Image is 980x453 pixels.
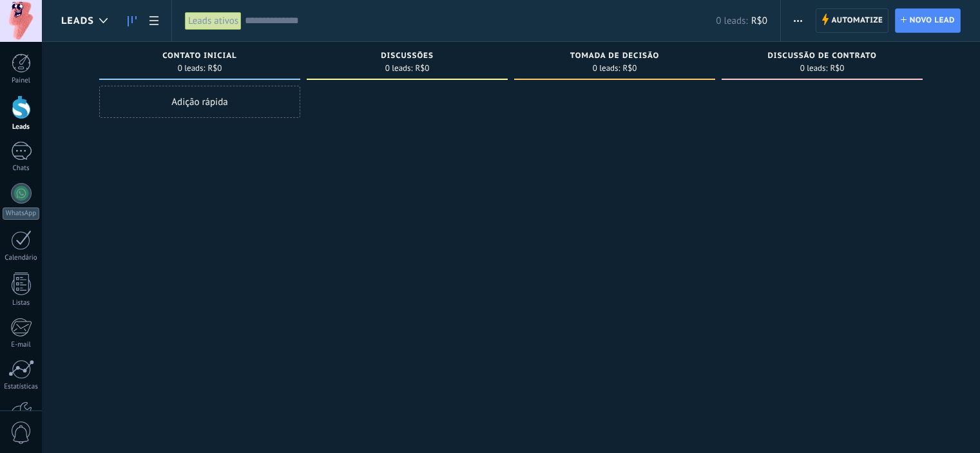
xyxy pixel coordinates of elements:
[622,64,637,72] span: R$0
[716,15,747,27] span: 0 leads:
[185,12,242,30] div: Leads ativos
[415,64,429,72] span: R$0
[3,164,40,173] div: Chats
[800,64,828,72] span: 0 leads:
[3,123,40,131] div: Leads
[3,341,40,349] div: E-mail
[816,8,889,33] a: Automatize
[3,207,39,220] div: WhatsApp
[521,52,709,63] div: Tomada de decisão
[3,77,40,85] div: Painel
[381,52,434,61] span: Discussões
[895,8,961,33] a: Novo lead
[3,299,40,307] div: Listas
[162,52,236,61] span: Contato inicial
[61,15,94,27] span: Leads
[728,52,916,63] div: Discussão de contrato
[570,52,659,61] span: Tomada de decisão
[207,64,222,72] span: R$0
[3,383,40,391] div: Estatísticas
[99,86,300,118] div: Adição rápida
[106,52,294,63] div: Contato inicial
[593,64,620,72] span: 0 leads:
[385,64,413,72] span: 0 leads:
[313,52,501,63] div: Discussões
[830,64,844,72] span: R$0
[831,9,883,32] span: Automatize
[767,52,876,61] span: Discussão de contrato
[178,64,206,72] span: 0 leads:
[3,254,40,262] div: Calendário
[910,9,955,32] span: Novo lead
[751,15,767,27] span: R$0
